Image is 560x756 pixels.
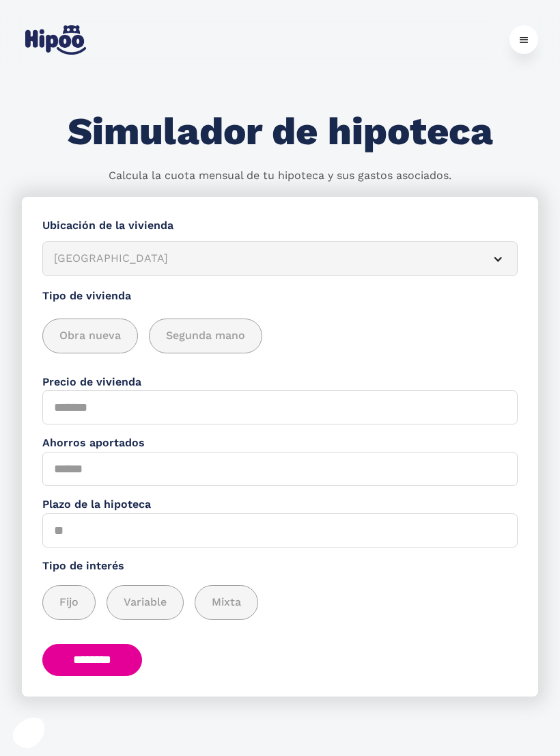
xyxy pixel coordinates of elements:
[42,585,518,620] div: add_description_here
[42,319,518,353] div: add_description_here
[42,496,518,513] label: Plazo de la hipoteca
[22,20,89,60] a: home
[42,241,518,276] article: [GEOGRAPHIC_DATA]
[42,217,518,234] label: Ubicación de la vivienda
[166,327,245,345] span: Segunda mano
[42,435,518,452] label: Ahorros aportados
[109,167,451,183] p: Calcula la cuota mensual de tu hipoteca y sus gastos asociados.
[22,197,538,697] form: Simulador Form
[59,327,121,345] span: Obra nueva
[124,594,167,611] span: Variable
[54,250,473,267] div: [GEOGRAPHIC_DATA]
[68,111,493,153] h1: Simulador de hipoteca
[42,288,518,305] label: Tipo de vivienda
[42,374,518,391] label: Precio de vivienda
[212,594,241,611] span: Mixta
[59,594,79,611] span: Fijo
[42,558,518,575] label: Tipo de interés
[509,25,538,54] div: menu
